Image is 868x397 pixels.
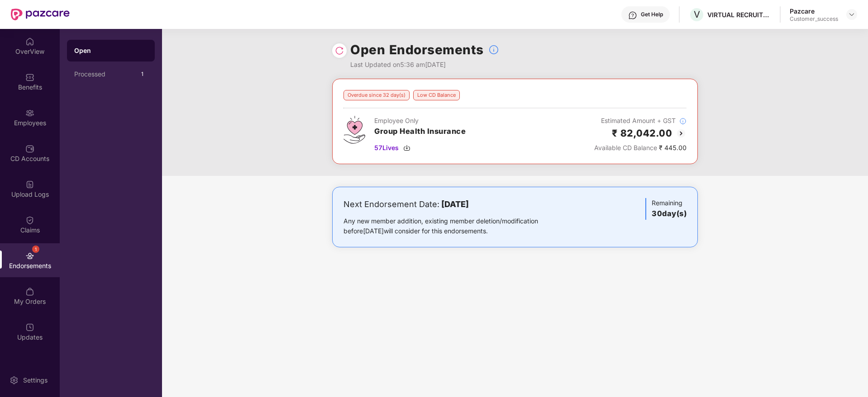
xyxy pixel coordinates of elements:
div: Pazcare [790,7,838,15]
img: svg+xml;base64,PHN2ZyBpZD0iU2V0dGluZy0yMHgyMCIgeG1sbnM9Imh0dHA6Ly93d3cudzMub3JnLzIwMDAvc3ZnIiB3aW... [10,376,19,385]
img: svg+xml;base64,PHN2ZyBpZD0iTXlfT3JkZXJzIiBkYXRhLW5hbWU9Ik15IE9yZGVycyIgeG1sbnM9Imh0dHA6Ly93d3cudz... [25,287,34,296]
div: Last Updated on 5:36 am[DATE] [350,60,499,70]
b: [DATE] [441,199,469,209]
h1: Open Endorsements [350,40,484,60]
div: Overdue since 32 day(s) [343,90,410,100]
div: Any new member addition, existing member deletion/modification before [DATE] will consider for th... [343,216,567,236]
span: Available CD Balance [594,144,657,151]
div: VIRTUAL RECRUITERS [707,10,771,19]
div: Customer_success [790,15,838,23]
img: svg+xml;base64,PHN2ZyBpZD0iQ0RfQWNjb3VudHMiIGRhdGEtbmFtZT0iQ0QgQWNjb3VudHMiIHhtbG5zPSJodHRwOi8vd3... [25,144,34,153]
h3: 30 day(s) [652,208,687,220]
div: Employee Only [374,116,466,126]
img: svg+xml;base64,PHN2ZyBpZD0iRW1wbG95ZWVzIiB4bWxucz0iaHR0cDovL3d3dy53My5vcmcvMjAwMC9zdmciIHdpZHRoPS... [25,109,34,118]
img: svg+xml;base64,PHN2ZyBpZD0iQ2xhaW0iIHhtbG5zPSJodHRwOi8vd3d3LnczLm9yZy8yMDAwL3N2ZyIgd2lkdGg9IjIwIi... [25,216,34,225]
div: ₹ 445.00 [594,143,687,153]
div: 1 [137,69,148,80]
img: svg+xml;base64,PHN2ZyBpZD0iSW5mb18tXzMyeDMyIiBkYXRhLW5hbWU9IkluZm8gLSAzMngzMiIgeG1sbnM9Imh0dHA6Ly... [679,118,687,125]
img: svg+xml;base64,PHN2ZyBpZD0iSW5mb18tXzMyeDMyIiBkYXRhLW5hbWU9IkluZm8gLSAzMngzMiIgeG1sbnM9Imh0dHA6Ly... [488,44,499,55]
img: svg+xml;base64,PHN2ZyBpZD0iRW5kb3JzZW1lbnRzIiB4bWxucz0iaHR0cDovL3d3dy53My5vcmcvMjAwMC9zdmciIHdpZH... [25,251,34,260]
span: V [694,9,700,20]
img: svg+xml;base64,PHN2ZyBpZD0iVXBsb2FkX0xvZ3MiIGRhdGEtbmFtZT0iVXBsb2FkIExvZ3MiIHhtbG5zPSJodHRwOi8vd3... [25,180,34,189]
div: 1 [32,246,39,253]
img: svg+xml;base64,PHN2ZyBpZD0iQmVuZWZpdHMiIHhtbG5zPSJodHRwOi8vd3d3LnczLm9yZy8yMDAwL3N2ZyIgd2lkdGg9Ij... [25,73,34,82]
span: 57 Lives [374,143,399,153]
div: Next Endorsement Date: [343,198,567,211]
div: Remaining [645,198,687,220]
div: Estimated Amount + GST [594,116,687,126]
img: svg+xml;base64,PHN2ZyBpZD0iSG9tZSIgeG1sbnM9Imh0dHA6Ly93d3cudzMub3JnLzIwMDAvc3ZnIiB3aWR0aD0iMjAiIG... [25,37,34,46]
img: svg+xml;base64,PHN2ZyB4bWxucz0iaHR0cDovL3d3dy53My5vcmcvMjAwMC9zdmciIHdpZHRoPSI0Ny43MTQiIGhlaWdodD... [343,116,365,144]
img: svg+xml;base64,PHN2ZyBpZD0iVXBkYXRlZCIgeG1sbnM9Imh0dHA6Ly93d3cudzMub3JnLzIwMDAvc3ZnIiB3aWR0aD0iMj... [25,323,34,332]
img: svg+xml;base64,PHN2ZyBpZD0iRG93bmxvYWQtMzJ4MzIiIHhtbG5zPSJodHRwOi8vd3d3LnczLm9yZy8yMDAwL3N2ZyIgd2... [403,144,410,151]
div: Get Help [641,11,663,18]
div: Open [74,46,148,55]
h2: ₹ 82,042.00 [612,126,672,141]
img: svg+xml;base64,PHN2ZyBpZD0iUmVsb2FkLTMyeDMyIiB4bWxucz0iaHR0cDovL3d3dy53My5vcmcvMjAwMC9zdmciIHdpZH... [335,46,344,55]
img: svg+xml;base64,PHN2ZyBpZD0iRHJvcGRvd24tMzJ4MzIiIHhtbG5zPSJodHRwOi8vd3d3LnczLm9yZy8yMDAwL3N2ZyIgd2... [848,11,855,18]
div: Processed [74,71,137,78]
div: Settings [20,376,50,385]
h3: Group Health Insurance [374,126,466,137]
div: Low CD Balance [413,90,460,100]
img: svg+xml;base64,PHN2ZyBpZD0iSGVscC0zMngzMiIgeG1sbnM9Imh0dHA6Ly93d3cudzMub3JnLzIwMDAvc3ZnIiB3aWR0aD... [628,11,637,20]
img: svg+xml;base64,PHN2ZyBpZD0iQmFjay0yMHgyMCIgeG1sbnM9Imh0dHA6Ly93d3cudzMub3JnLzIwMDAvc3ZnIiB3aWR0aD... [676,128,687,139]
img: New Pazcare Logo [11,9,70,20]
